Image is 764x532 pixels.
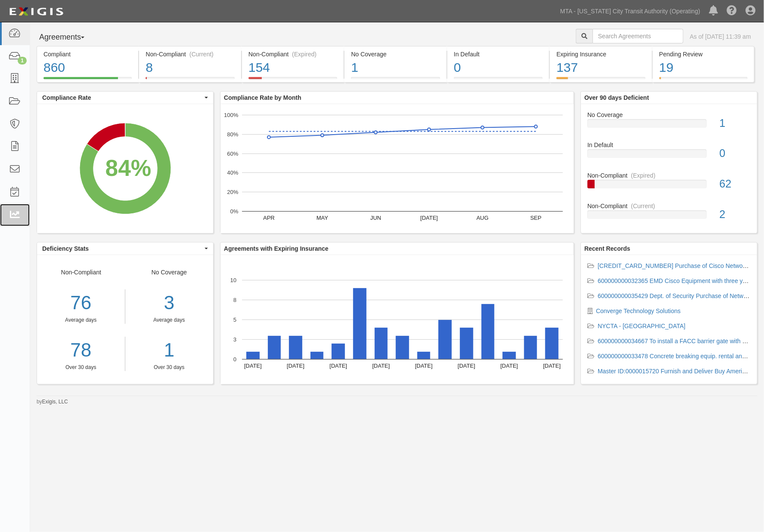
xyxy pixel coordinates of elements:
text: MAY [317,215,329,221]
div: 8 [146,58,234,77]
div: 0 [713,146,757,161]
a: Pending Review19 [653,77,755,84]
text: [DATE] [420,215,438,221]
a: 1 [132,337,207,364]
div: Average days [37,317,125,324]
div: 76 [37,289,125,317]
button: Deficiency Stats [37,243,213,255]
text: 3 [233,336,236,343]
div: (Current) [189,50,214,58]
text: [DATE] [500,363,518,369]
text: 60% [227,150,238,157]
div: 1 [713,116,757,131]
div: No Coverage [351,50,440,58]
text: JUN [370,215,381,221]
a: In Default0 [447,77,549,84]
div: 1 [351,58,440,77]
div: (Expired) [631,171,655,180]
div: Compliant [43,50,132,58]
b: Over 90 days Deficient [584,94,649,101]
a: Compliant860 [37,77,138,84]
a: NYCTA - [GEOGRAPHIC_DATA] [598,323,686,329]
text: 0 [233,356,236,363]
text: 100% [224,112,239,118]
text: 20% [227,189,238,195]
text: 80% [227,131,238,138]
div: 3 [132,289,207,317]
text: APR [263,215,275,221]
b: Agreements with Expiring Insurance [224,245,329,252]
text: [DATE] [458,363,475,369]
img: logo-5460c22ac91f19d4615b14bd174203de0afe785f0fc80cf4dbbc73dc1793850b.png [6,4,66,19]
div: Non-Compliant (Current) [146,50,234,58]
text: AUG [476,215,488,221]
text: 0% [230,208,239,215]
small: by [37,398,68,406]
div: Over 30 days [132,364,207,371]
a: Non-Compliant(Expired)62 [587,171,751,202]
a: Non-Compliant(Current)2 [587,202,751,226]
button: Compliance Rate [37,92,213,104]
text: [DATE] [415,363,433,369]
svg: A chart. [221,255,574,384]
div: In Default [581,141,757,149]
text: 10 [230,277,236,283]
div: Expiring Insurance [556,50,645,58]
div: 860 [43,58,132,77]
div: In Default [454,50,543,58]
svg: A chart. [37,104,213,233]
a: Non-Compliant(Expired)154 [242,77,344,84]
span: Compliance Rate [42,93,202,102]
i: Help Center - Complianz [727,6,737,16]
div: 62 [713,176,757,192]
a: Non-Compliant(Current)8 [139,77,241,84]
div: 137 [556,58,645,77]
div: 2 [713,207,757,222]
div: Non-Compliant [37,268,125,371]
a: No Coverage1 [345,77,446,84]
div: Over 30 days [37,364,125,371]
text: 8 [233,297,236,303]
div: 1 [18,57,27,65]
text: [DATE] [372,363,390,369]
a: Converge Technology Solutions [596,308,681,314]
b: Compliance Rate by Month [224,94,301,101]
div: No Coverage [125,268,214,371]
div: (Current) [631,202,655,210]
span: Deficiency Stats [42,244,202,253]
a: Exigis, LLC [42,399,68,405]
svg: A chart. [221,104,574,233]
div: As of [DATE] 11:39 am [690,32,751,41]
text: [DATE] [244,363,262,369]
div: 0 [454,58,543,77]
div: Non-Compliant [581,171,757,180]
a: In Default0 [587,141,751,171]
a: MTA - [US_STATE] City Transit Authority (Operating) [556,3,705,20]
a: Expiring Insurance137 [550,77,652,84]
div: 154 [248,58,337,77]
div: No Coverage [581,111,757,119]
text: [DATE] [329,363,347,369]
button: Agreements [37,29,101,46]
div: Non-Compliant (Expired) [248,50,337,58]
text: [DATE] [287,363,304,369]
a: 78 [37,337,125,364]
div: (Expired) [292,50,317,58]
a: No Coverage1 [587,111,751,141]
div: Pending Review [659,50,748,58]
div: 19 [659,58,748,77]
text: 40% [227,169,238,176]
div: 84% [106,152,152,185]
text: [DATE] [543,363,561,369]
text: 5 [233,317,236,323]
div: Non-Compliant [581,202,757,210]
div: Average days [132,317,207,324]
text: SEP [530,215,541,221]
input: Search Agreements [593,29,683,43]
b: Recent Records [584,245,630,252]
